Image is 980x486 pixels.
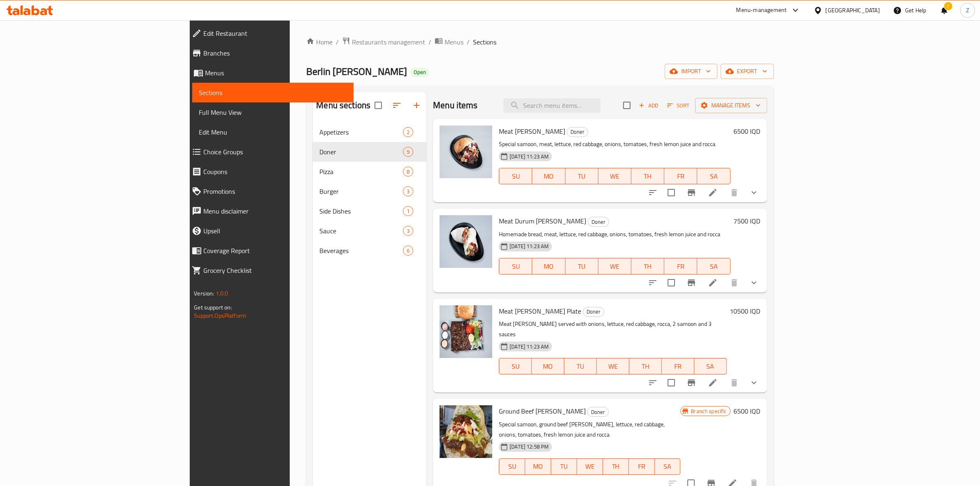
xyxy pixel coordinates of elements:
[671,66,711,77] span: import
[744,183,764,202] button: show more
[668,260,694,272] span: FR
[216,288,228,299] span: 1.0.0
[192,102,354,122] a: Full Menu View
[631,258,664,274] button: TH
[403,128,413,136] span: 2
[635,260,661,272] span: TH
[667,101,690,110] span: Sort
[319,147,403,157] span: Doner
[618,97,635,114] span: Select section
[319,206,403,216] span: Side Dishes
[403,186,413,196] div: items
[664,258,697,274] button: FR
[503,98,601,113] input: search
[708,378,718,388] a: Edit menu item
[410,67,429,77] div: Open
[662,99,695,112] span: Sort items
[403,148,413,156] span: 9
[665,360,691,372] span: FR
[532,258,565,274] button: MO
[532,168,565,184] button: MO
[199,88,347,98] span: Sections
[724,373,744,393] button: delete
[499,229,730,240] p: Homemade bread, meat, lettuce, red cabbage, onions, tomatoes, fresh lemon juice and rocca
[403,226,413,236] div: items
[662,358,694,374] button: FR
[535,260,562,272] span: MO
[564,358,597,374] button: TU
[629,458,655,475] button: FR
[583,307,604,317] div: Doner
[306,37,773,47] nav: breadcrumb
[499,139,730,149] p: Special samoon, meat, lettuce, red cabbage, onions, tomatoes, fresh lemon juice and rocca
[602,170,628,182] span: WE
[635,170,661,182] span: TH
[203,246,347,256] span: Coverage Report
[697,258,730,274] button: SA
[185,142,354,162] a: Choice Groups
[635,99,662,112] button: Add
[203,186,347,196] span: Promotions
[403,207,413,215] span: 1
[682,183,701,202] button: Branch-specific-item
[203,28,347,38] span: Edit Restaurant
[440,405,492,458] img: Ground Beef doner
[734,215,761,227] h6: 7500 IQD
[665,64,717,79] button: import
[499,305,581,317] span: Meat [PERSON_NAME] Plate
[749,278,759,288] svg: Show Choices
[598,168,631,184] button: WE
[580,460,600,472] span: WE
[313,201,426,221] div: Side Dishes1
[319,127,403,137] span: Appetizers
[535,170,562,182] span: MO
[403,147,413,157] div: items
[440,305,492,358] img: Meat Doner Plate
[568,360,594,372] span: TU
[506,153,552,160] span: [DATE] 11:23 AM
[445,37,463,47] span: Menus
[192,83,354,102] a: Sections
[403,247,413,255] span: 6
[428,37,431,47] li: /
[194,288,214,299] span: Version:
[727,66,767,77] span: export
[532,358,564,374] button: MO
[708,188,718,198] a: Edit menu item
[473,37,496,47] span: Sections
[597,358,629,374] button: WE
[203,167,347,177] span: Coupons
[569,260,595,272] span: TU
[306,62,407,81] span: Berlin [PERSON_NAME]
[503,170,529,182] span: SU
[185,260,354,280] a: Grocery Checklist
[499,168,532,184] button: SU
[194,302,232,313] span: Get support on:
[632,460,652,472] span: FR
[403,246,413,256] div: items
[697,168,730,184] button: SA
[664,168,697,184] button: FR
[730,305,761,317] h6: 10500 IQD
[663,274,680,291] span: Select to update
[313,142,426,162] div: Doner9
[588,217,609,227] span: Doner
[499,258,532,274] button: SU
[749,188,759,198] svg: Show Choices
[724,183,744,202] button: delete
[319,186,403,196] span: Burger
[185,241,354,260] a: Coverage Report
[205,68,347,78] span: Menus
[694,358,727,374] button: SA
[638,101,660,110] span: Add
[499,215,586,227] span: Meat Durum [PERSON_NAME]
[583,307,604,316] span: Doner
[499,458,525,475] button: SU
[199,107,347,117] span: Full Menu View
[199,127,347,137] span: Edit Menu
[682,273,701,293] button: Branch-specific-item
[528,460,548,472] span: MO
[319,246,403,256] span: Beverages
[567,127,588,137] span: Doner
[313,119,426,264] nav: Menu sections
